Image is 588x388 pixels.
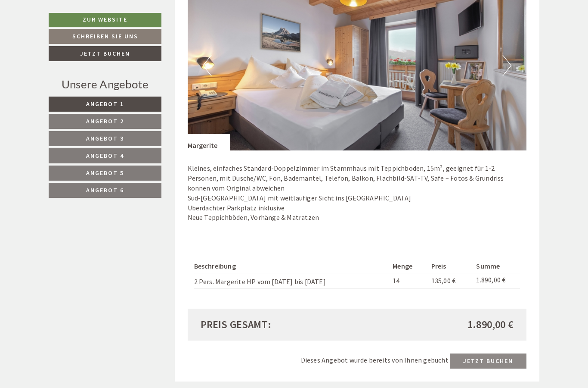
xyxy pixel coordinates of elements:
th: Beschreibung [194,260,390,273]
span: Angebot 2 [86,117,124,125]
th: Menge [389,260,427,273]
small: 16:19 [13,42,136,48]
div: [GEOGRAPHIC_DATA] [13,25,136,32]
div: Preis gesamt: [194,317,357,332]
span: Angebot 4 [86,152,124,160]
span: Angebot 6 [86,186,124,194]
a: Schreiben Sie uns [49,29,161,44]
span: Angebot 5 [86,169,124,177]
span: 135,00 € [431,276,456,285]
span: 1.890,00 € [467,317,514,332]
div: Margerite [188,134,231,150]
div: Guten Tag, wie können wir Ihnen helfen? [7,24,141,50]
div: Freitag [151,7,188,22]
span: Angebot 1 [86,100,124,108]
td: 2 Pers. Margerite HP vom [DATE] bis [DATE] [194,273,390,289]
button: Senden [288,227,339,242]
th: Preis [428,260,473,273]
div: Unsere Angebote [49,76,161,92]
a: Jetzt buchen [49,46,161,61]
p: Kleines, einfaches Standard-Doppelzimmer im Stammhaus mit Teppichboden, 15m², geeignet für 1-2 Pe... [188,163,527,222]
span: Angebot 3 [86,135,124,142]
a: Zur Website [49,13,161,27]
button: Previous [203,55,212,76]
span: Dieses Angebot wurde bereits von Ihnen gebucht [301,356,449,365]
td: 1.890,00 € [473,273,520,289]
th: Summe [473,260,520,273]
td: 14 [389,273,427,289]
button: Next [502,55,511,76]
